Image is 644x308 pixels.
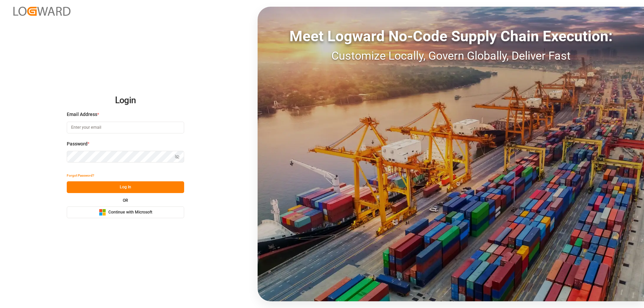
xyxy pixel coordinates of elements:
[67,122,184,133] input: Enter your email
[258,47,644,64] div: Customize Locally, Govern Globally, Deliver Fast
[67,181,184,193] button: Log In
[258,25,644,47] div: Meet Logward No-Code Supply Chain Execution:
[67,111,97,118] span: Email Address
[67,90,184,111] h2: Login
[108,209,152,215] span: Continue with Microsoft
[67,170,94,181] button: Forgot Password?
[123,198,128,202] small: OR
[67,206,184,218] button: Continue with Microsoft
[67,140,88,147] span: Password
[13,7,70,16] img: Logward_new_orange.png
